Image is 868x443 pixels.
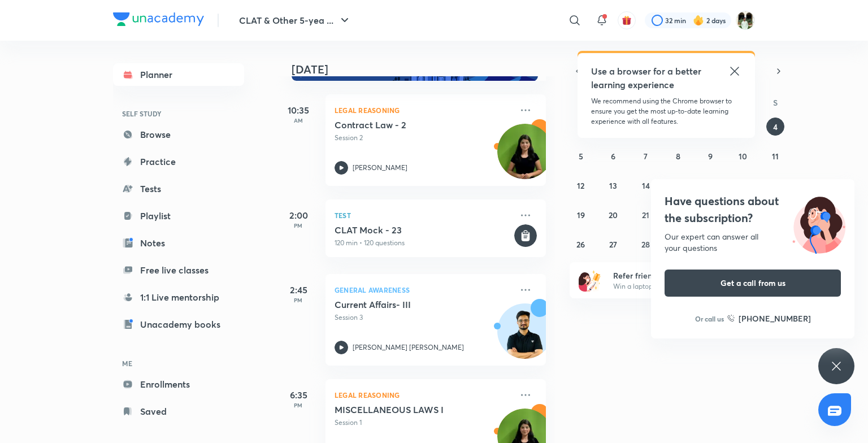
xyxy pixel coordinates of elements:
[579,151,583,162] abbr: October 5, 2025
[113,259,244,281] a: Free live classes
[618,11,636,29] button: avatar
[609,210,618,220] abbr: October 20, 2025
[113,123,244,146] a: Browse
[641,239,650,250] abbr: October 28, 2025
[783,193,854,254] img: ttu_illustration_new.svg
[591,64,704,92] h5: Use a browser for a better learning experience
[766,118,784,136] button: October 4, 2025
[113,12,204,29] a: Company Logo
[335,209,512,222] p: Test
[113,286,244,309] a: 1:1 Live mentorship
[113,63,244,86] a: Planner
[335,238,512,248] p: 120 min • 120 questions
[276,222,321,229] p: PM
[665,270,841,297] button: Get a call from us
[335,388,512,402] p: Legal Reasoning
[734,176,752,194] button: October 17, 2025
[676,151,680,162] abbr: October 8, 2025
[727,312,811,324] a: [PHONE_NUMBER]
[739,151,747,162] abbr: October 10, 2025
[113,373,244,396] a: Enrollments
[637,147,655,165] button: October 7, 2025
[772,151,779,162] abbr: October 11, 2025
[335,119,475,131] h5: Contract Law - 2
[113,12,204,26] img: Company Logo
[577,210,585,220] abbr: October 19, 2025
[644,151,648,162] abbr: October 7, 2025
[572,235,590,253] button: October 26, 2025
[335,418,512,428] p: Session 1
[276,297,321,303] p: PM
[665,231,841,254] div: Our expert can answer all your questions
[669,176,687,194] button: October 15, 2025
[637,206,655,224] button: October 21, 2025
[613,270,752,281] h6: Refer friends
[577,180,584,191] abbr: October 12, 2025
[276,209,321,222] h5: 2:00
[276,103,321,117] h5: 10:35
[622,15,632,25] img: avatar
[604,147,622,165] button: October 6, 2025
[665,193,841,227] h4: Have questions about the subscription?
[572,206,590,224] button: October 19, 2025
[113,104,244,123] h6: SELF STUDY
[736,11,755,30] img: amit
[609,180,617,191] abbr: October 13, 2025
[604,176,622,194] button: October 13, 2025
[611,151,615,162] abbr: October 6, 2025
[335,283,512,297] p: General Awareness
[276,283,321,297] h5: 2:45
[113,354,244,373] h6: ME
[335,299,475,310] h5: Current Affairs- III
[604,235,622,253] button: October 27, 2025
[773,97,778,108] abbr: Saturday
[335,103,512,117] p: Legal Reasoning
[708,151,713,162] abbr: October 9, 2025
[113,232,244,254] a: Notes
[335,404,475,415] h5: MISCELLANEOUS LAWS I
[637,235,655,253] button: October 28, 2025
[576,239,585,250] abbr: October 26, 2025
[701,176,719,194] button: October 16, 2025
[292,63,557,76] h4: [DATE]
[734,147,752,165] button: October 10, 2025
[766,176,784,194] button: October 18, 2025
[113,150,244,173] a: Practice
[353,342,464,353] p: [PERSON_NAME] [PERSON_NAME]
[609,239,617,250] abbr: October 27, 2025
[773,121,778,132] abbr: October 4, 2025
[113,205,244,227] a: Playlist
[276,388,321,402] h5: 6:35
[604,206,622,224] button: October 20, 2025
[637,176,655,194] button: October 14, 2025
[642,180,650,191] abbr: October 14, 2025
[335,224,512,236] h5: CLAT Mock - 23
[353,163,407,173] p: [PERSON_NAME]
[335,133,512,143] p: Session 2
[701,147,719,165] button: October 9, 2025
[572,147,590,165] button: October 5, 2025
[579,269,601,292] img: referral
[113,177,244,200] a: Tests
[498,310,552,364] img: Avatar
[613,281,752,292] p: Win a laptop, vouchers & more
[232,9,358,32] button: CLAT & Other 5-yea ...
[766,147,784,165] button: October 11, 2025
[695,314,724,324] p: Or call us
[335,312,512,323] p: Session 3
[276,117,321,124] p: AM
[693,15,704,26] img: streak
[113,313,244,336] a: Unacademy books
[642,210,649,220] abbr: October 21, 2025
[591,96,741,127] p: We recommend using the Chrome browser to ensure you get the most up-to-date learning experience w...
[572,176,590,194] button: October 12, 2025
[739,312,811,324] h6: [PHONE_NUMBER]
[669,147,687,165] button: October 8, 2025
[276,402,321,409] p: PM
[113,400,244,423] a: Saved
